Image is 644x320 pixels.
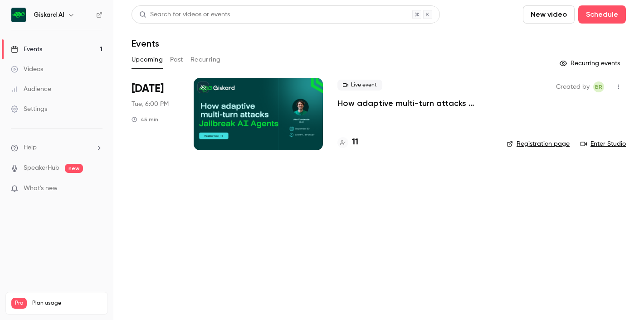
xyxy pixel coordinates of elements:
span: BR [595,81,602,92]
span: Created by [556,81,590,92]
div: Sep 30 Tue, 12:00 PM (America/New York) [132,78,179,150]
div: Audience [11,85,51,94]
img: Giskard AI [11,8,26,22]
h6: Giskard AI [34,10,64,19]
span: Plan usage [32,300,102,307]
div: Videos [11,65,43,74]
button: Schedule [578,5,626,24]
button: Past [170,53,183,67]
a: Registration page [507,139,570,148]
span: Tue, 6:00 PM [132,100,169,109]
a: How adaptive multi-turn attacks jailbreak AI Agents [337,98,492,109]
span: new [65,164,83,173]
div: 45 min [132,116,158,123]
span: [DATE] [132,81,164,96]
a: SpeakerHub [24,163,59,173]
button: Upcoming [132,53,163,67]
a: 11 [337,136,358,148]
a: Enter Studio [581,139,626,148]
span: What's new [24,184,58,193]
div: Search for videos or events [139,10,230,19]
span: Blanca Rivera [593,81,604,92]
span: Pro [11,298,27,309]
h1: Events [132,38,159,49]
button: Recurring events [556,56,626,71]
span: Live event [337,80,382,91]
div: Settings [11,105,47,114]
iframe: Noticeable Trigger [92,185,102,193]
button: New video [523,5,575,24]
div: Events [11,45,42,54]
li: help-dropdown-opener [11,143,102,153]
span: Help [24,143,37,153]
h4: 11 [352,136,358,148]
button: Recurring [190,53,221,67]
